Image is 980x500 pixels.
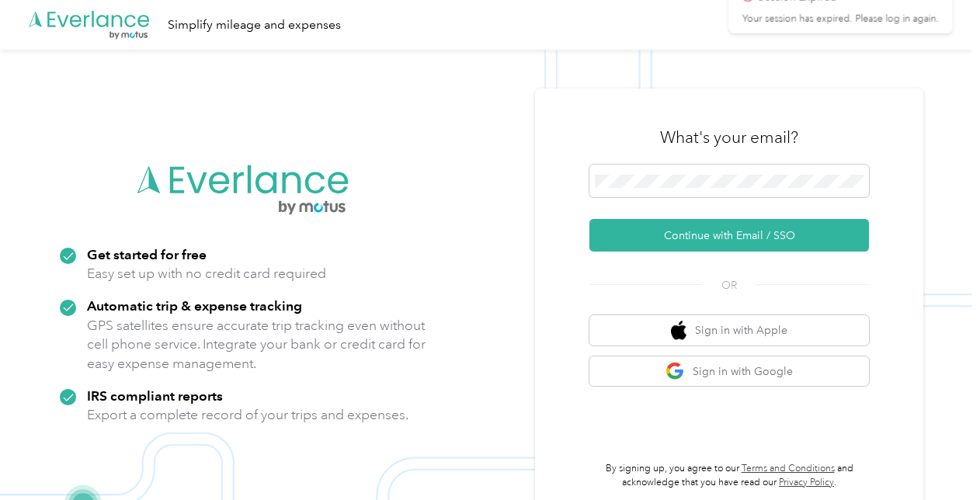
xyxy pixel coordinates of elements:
[742,463,835,474] a: Terms and Conditions
[87,387,223,404] strong: IRS compliant reports
[87,297,302,314] strong: Automatic trip & expense tracking
[665,362,685,381] img: google logo
[168,16,341,35] div: Simplify mileage and expenses
[87,246,207,262] strong: Get started for free
[779,477,834,488] a: Privacy Policy
[747,22,929,41] p: Session Expired
[589,356,869,387] button: google logoSign in with Google
[589,462,869,489] p: By signing up, you agree to our and acknowledge that you have read our .
[87,264,326,283] p: Easy set up with no credit card required
[729,49,952,63] p: Your session has expired. Please log in again.
[660,127,798,148] h3: What's your email?
[893,413,980,500] iframe: Everlance-gr Chat Button Frame
[702,277,756,293] span: OR
[87,316,426,373] p: GPS satellites ensure accurate trip tracking even without cell phone service. Integrate your bank...
[671,321,686,340] img: apple logo
[589,219,869,252] button: Continue with Email / SSO
[589,315,869,345] button: apple logoSign in with Apple
[87,405,408,425] p: Export a complete record of your trips and expenses.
